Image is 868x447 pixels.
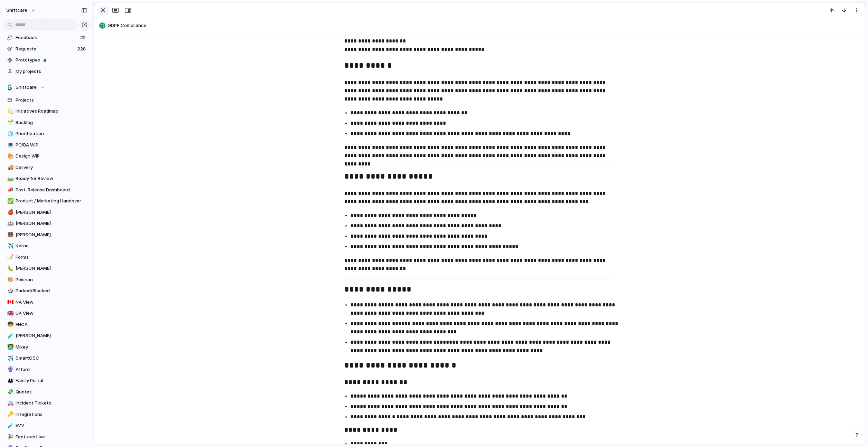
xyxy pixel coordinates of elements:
span: SmartOSC [16,355,87,362]
div: 🧒 [7,321,12,329]
span: Quotes [16,389,87,396]
a: 🧪EVV [3,420,90,431]
button: 🌱 [6,119,13,126]
span: Parked/Blocked [16,287,87,294]
span: Requests [16,46,75,53]
button: 🚑 [6,400,13,407]
div: 💫 [7,107,12,115]
div: ✅ [7,197,12,205]
span: EHCA [16,321,87,328]
button: 🧊 [6,130,13,137]
span: Post-Release Dashboard [16,187,87,193]
span: Incident Tickets [16,400,87,407]
div: 🐛 [7,265,12,273]
a: 🇨🇦NA View [3,297,90,307]
a: ✅Product / Marketing Handover [3,196,90,206]
span: Shiftcare [16,84,37,91]
div: ✈️ [7,354,12,362]
button: Shiftcare [3,82,90,93]
a: 🎉Features Live [3,432,90,442]
button: 🔑 [6,411,13,418]
a: 🛤️Ready for Review [3,173,90,184]
div: 👨‍💻 [7,343,12,351]
button: 🇨🇦 [6,299,13,306]
button: 💻 [6,142,13,149]
button: 👨‍💻 [6,344,13,351]
a: 🔮Afford [3,364,90,375]
span: [PERSON_NAME] [16,220,87,227]
button: 🎨 [6,276,13,283]
span: shiftcare [6,7,27,14]
div: 🔑 [7,410,12,418]
a: 🔑Integrations [3,409,90,420]
a: 🎲Parked/Blocked [3,286,90,296]
button: 🚚 [6,164,13,171]
span: EVV [16,422,87,429]
span: [PERSON_NAME] [16,332,87,339]
button: ✅ [6,198,13,205]
span: Integrations [16,411,87,418]
span: NA View [16,299,87,306]
span: UK View [16,310,87,317]
a: 🧒EHCA [3,320,90,330]
span: GDPR Compliance [108,22,862,29]
button: 🛤️ [6,175,13,182]
div: 🎲 [7,287,12,295]
a: 🐻[PERSON_NAME] [3,230,90,240]
div: 🎨 [7,276,12,284]
span: 22 [80,34,87,41]
div: 🚚 [7,163,12,171]
div: 🎉 [7,433,12,441]
span: Backlog [16,119,87,126]
div: 🇬🇧 [7,310,12,317]
a: 🎨Peishan [3,275,90,285]
div: 💻 [7,141,12,149]
span: PO/BA WIP [16,142,87,149]
div: ✈️SmartOSC [3,353,90,363]
span: [PERSON_NAME] [16,209,87,216]
a: 🚚Delivery [3,162,90,173]
span: Design WIP [16,153,87,160]
a: 🍎[PERSON_NAME] [3,207,90,218]
span: Delivery [16,164,87,171]
a: 🧪[PERSON_NAME] [3,331,90,341]
a: 🧊Prioritization [3,129,90,139]
span: Afford [16,366,87,373]
div: 🤖 [7,220,12,228]
span: Feedback [16,34,78,41]
button: 🤖 [6,220,13,227]
div: 🔮 [7,365,12,373]
span: Karan [16,242,87,249]
div: 📝 [7,253,12,261]
span: Features Live [16,434,87,440]
a: 🇬🇧UK View [3,308,90,318]
button: 🐻 [6,231,13,238]
div: 🐻 [7,231,12,239]
span: My projects [16,68,87,75]
a: 🚑Incident Tickets [3,398,90,408]
div: 💸Quotes [3,387,90,397]
span: Product / Marketing Handover [16,198,87,205]
div: 💸 [7,388,12,396]
a: ✈️Karan [3,241,90,251]
button: 🧒 [6,321,13,328]
button: ✈️ [6,355,13,362]
a: 📝Forms [3,252,90,263]
a: 🎨Design WIP [3,151,90,161]
span: Ready for Review [16,175,87,182]
a: 👨‍💻Mikey [3,342,90,352]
